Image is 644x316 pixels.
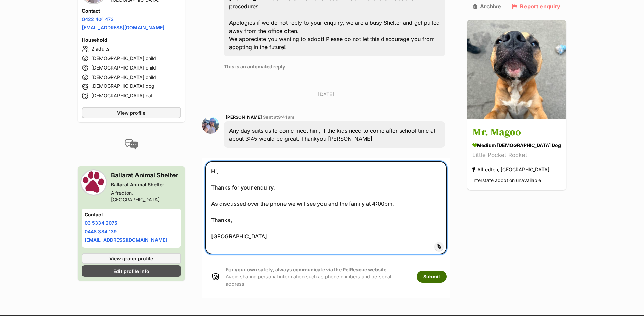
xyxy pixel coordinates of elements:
[111,171,181,180] h3: Ballarat Animal Shelter
[82,54,181,62] li: [DEMOGRAPHIC_DATA] child
[226,115,262,120] span: [PERSON_NAME]
[472,142,561,149] div: medium [DEMOGRAPHIC_DATA] Dog
[113,268,149,275] span: Edit profile info
[111,190,181,203] div: Alfredton, [GEOGRAPHIC_DATA]
[472,178,541,183] span: Interstate adoption unavailable
[82,92,181,100] li: [DEMOGRAPHIC_DATA] cat
[263,115,294,120] span: Sent at
[82,45,181,53] li: 2 adults
[111,181,181,188] div: Ballarat Animal Shelter
[82,107,181,118] a: View profile
[82,7,181,14] h4: Contact
[226,266,388,272] strong: For your own safety, always communicate via the PetRescue website.
[472,165,549,174] div: Alfredton, [GEOGRAPHIC_DATA]
[472,151,561,160] div: Little Pocket Rocket
[82,171,106,194] img: Ballarat Animal Shelter profile pic
[82,265,181,277] a: Edit profile info
[417,271,447,283] button: Submit
[467,120,566,190] a: Mr. Magoo medium [DEMOGRAPHIC_DATA] Dog Little Pocket Rocket Alfredton, [GEOGRAPHIC_DATA] Interst...
[82,253,181,264] a: View group profile
[125,139,138,150] img: conversation-icon-4a6f8262b818ee0b60e3300018af0b2d0b884aa5de6e9bcb8d3d4eeb1a70a7c4.svg
[224,63,445,70] p: This is an automated reply.
[85,211,179,218] h4: Contact
[467,20,566,119] img: Mr. Magoo
[202,91,450,98] p: [DATE]
[82,64,181,72] li: [DEMOGRAPHIC_DATA] child
[82,25,164,31] a: [EMAIL_ADDRESS][DOMAIN_NAME]
[512,3,560,9] a: Report enquiry
[278,115,294,120] span: 9:41 am
[117,109,145,116] span: View profile
[82,83,181,91] li: [DEMOGRAPHIC_DATA] dog
[85,229,117,234] a: 0448 384 139
[472,125,561,140] h3: Mr. Magoo
[109,255,153,262] span: View group profile
[202,117,219,134] img: Rhiannon Brown profile pic
[224,121,445,148] div: Any day suits us to come meet him, if the kids need to come after school time at about 3:45 would...
[82,16,114,22] a: 0422 401 473
[473,3,501,9] a: Archive
[85,237,167,243] a: [EMAIL_ADDRESS][DOMAIN_NAME]
[85,220,117,226] a: 03 5334 2075
[226,266,410,288] p: Avoid sharing personal information such as phone numbers and personal address.
[82,73,181,81] li: [DEMOGRAPHIC_DATA] child
[82,37,181,43] h4: Household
